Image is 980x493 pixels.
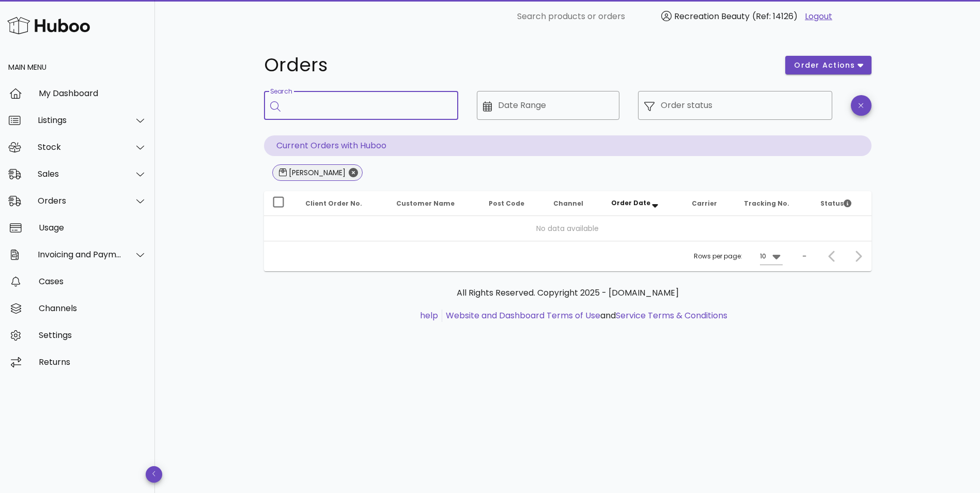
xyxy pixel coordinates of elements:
[820,199,851,208] span: Status
[39,276,147,286] div: Cases
[603,191,683,216] th: Order Date: Sorted descending. Activate to remove sorting.
[752,10,798,22] span: (Ref: 14126)
[744,199,789,208] span: Tracking No.
[446,310,600,321] a: Website and Dashboard Terms of Use
[694,241,783,271] div: Rows per page:
[39,330,147,340] div: Settings
[39,357,147,367] div: Returns
[442,310,727,322] li: and
[760,252,766,261] div: 10
[794,60,855,71] span: order actions
[420,310,438,321] a: help
[802,252,806,261] div: –
[305,199,362,208] span: Client Order No.
[611,198,650,207] span: Order Date
[39,223,147,233] div: Usage
[489,199,524,208] span: Post Code
[349,168,358,177] button: Close
[388,191,481,216] th: Customer Name
[287,167,346,178] div: [PERSON_NAME]
[264,216,872,241] td: No data available
[38,250,122,259] div: Invoicing and Payments
[616,310,727,321] a: Service Terms & Conditions
[38,142,122,152] div: Stock
[7,14,90,37] img: Huboo Logo
[553,199,583,208] span: Channel
[264,135,872,156] p: Current Orders with Huboo
[545,191,603,216] th: Channel
[396,199,455,208] span: Customer Name
[805,10,832,23] a: Logout
[674,10,750,22] span: Recreation Beauty
[264,56,773,74] h1: Orders
[683,191,735,216] th: Carrier
[785,56,871,74] button: order actions
[272,287,863,299] p: All Rights Reserved. Copyright 2025 - [DOMAIN_NAME]
[736,191,813,216] th: Tracking No.
[297,191,388,216] th: Client Order No.
[760,248,783,265] div: 10Rows per page:
[38,115,122,125] div: Listings
[812,191,871,216] th: Status
[692,199,717,208] span: Carrier
[480,191,545,216] th: Post Code
[270,88,292,96] label: Search
[38,169,122,179] div: Sales
[39,88,147,98] div: My Dashboard
[38,196,122,206] div: Orders
[39,303,147,313] div: Channels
